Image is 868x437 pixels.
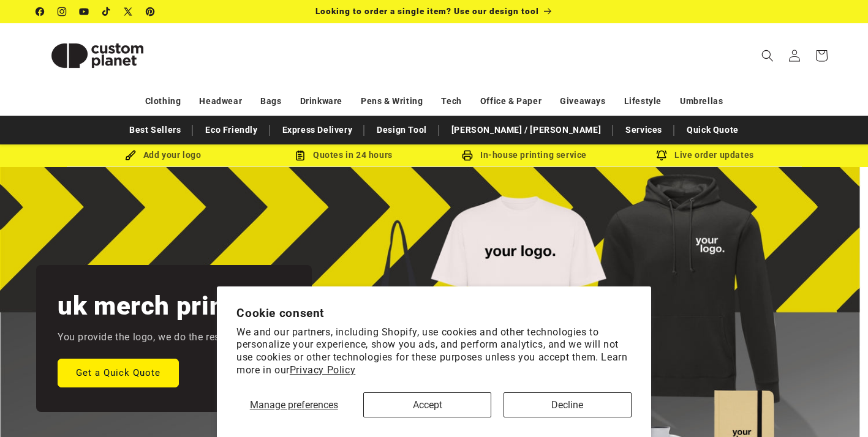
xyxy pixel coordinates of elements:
[504,392,632,417] button: Decline
[434,148,615,163] div: In-house printing service
[361,91,423,112] a: Pens & Writing
[58,289,279,323] h2: uk merch printing.
[656,150,667,161] img: Order updates
[295,150,306,161] img: Order Updates Icon
[236,306,632,320] h2: Cookie consent
[560,91,605,112] a: Giveaways
[681,119,745,141] a: Quick Quote
[125,150,136,161] img: Brush Icon
[276,119,359,141] a: Express Delivery
[36,28,159,83] img: Custom Planet
[480,91,542,112] a: Office & Paper
[58,358,179,387] a: Get a Quick Quote
[445,119,607,141] a: [PERSON_NAME] / [PERSON_NAME]
[371,119,433,141] a: Design Tool
[145,91,181,112] a: Clothing
[73,148,254,163] div: Add your logo
[31,23,163,88] a: Custom Planet
[254,148,434,163] div: Quotes in 24 hours
[199,91,242,112] a: Headwear
[315,6,539,16] span: Looking to order a single item? Use our design tool
[680,91,723,112] a: Umbrellas
[462,150,473,161] img: In-house printing
[807,378,868,437] iframe: Chat Widget
[619,119,668,141] a: Services
[363,392,491,417] button: Accept
[236,326,632,377] p: We and our partners, including Shopify, use cookies and other technologies to personalize your ex...
[615,148,796,163] div: Live order updates
[236,392,351,417] button: Manage preferences
[123,119,187,141] a: Best Sellers
[290,364,355,376] a: Privacy Policy
[441,91,461,112] a: Tech
[199,119,263,141] a: Eco Friendly
[300,91,342,112] a: Drinkware
[58,329,226,346] p: You provide the logo, we do the rest.
[250,399,338,411] span: Manage preferences
[260,91,281,112] a: Bags
[754,42,781,69] summary: Search
[624,91,662,112] a: Lifestyle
